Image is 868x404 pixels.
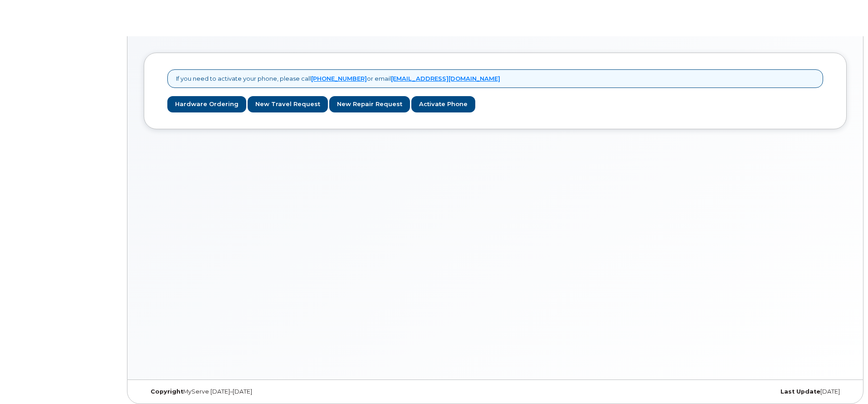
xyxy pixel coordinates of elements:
div: [DATE] [612,388,847,395]
p: If you need to activate your phone, please call or email [176,74,500,83]
strong: Last Update [780,388,820,395]
a: [EMAIL_ADDRESS][DOMAIN_NAME] [391,75,500,82]
a: Activate Phone [411,96,475,113]
div: MyServe [DATE]–[DATE] [144,388,378,395]
a: New Repair Request [329,96,410,113]
a: New Travel Request [248,96,328,113]
a: [PHONE_NUMBER] [311,75,367,82]
strong: Copyright [151,388,183,395]
a: Hardware Ordering [167,96,246,113]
